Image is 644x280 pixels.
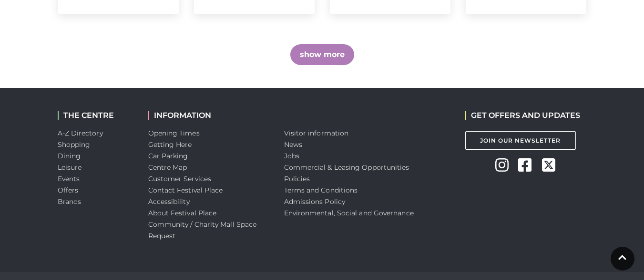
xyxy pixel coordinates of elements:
h2: INFORMATION [148,111,270,120]
a: Events [58,174,80,183]
a: Getting Here [148,140,192,149]
a: Community / Charity Mall Space Request [148,220,257,240]
a: Shopping [58,140,91,149]
a: Admissions Policy [284,197,346,206]
a: Contact Festival Place [148,186,223,194]
a: Centre Map [148,163,187,172]
a: Dining [58,152,81,160]
a: Customer Services [148,174,212,183]
a: Accessibility [148,197,190,206]
button: show more [290,44,354,65]
a: Commercial & Leasing Opportunities [284,163,409,172]
a: Offers [58,186,79,194]
a: Car Parking [148,152,188,160]
a: Brands [58,197,82,206]
a: Jobs [284,152,299,160]
a: Terms and Conditions [284,186,358,194]
a: Leisure [58,163,82,172]
h2: THE CENTRE [58,111,134,120]
h2: GET OFFERS AND UPDATES [465,111,580,120]
a: About Festival Place [148,209,217,217]
a: Environmental, Social and Governance [284,209,414,217]
a: Opening Times [148,129,200,137]
a: Policies [284,174,310,183]
a: A-Z Directory [58,129,103,137]
a: Visitor information [284,129,349,137]
a: News [284,140,302,149]
a: Join Our Newsletter [465,131,576,150]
